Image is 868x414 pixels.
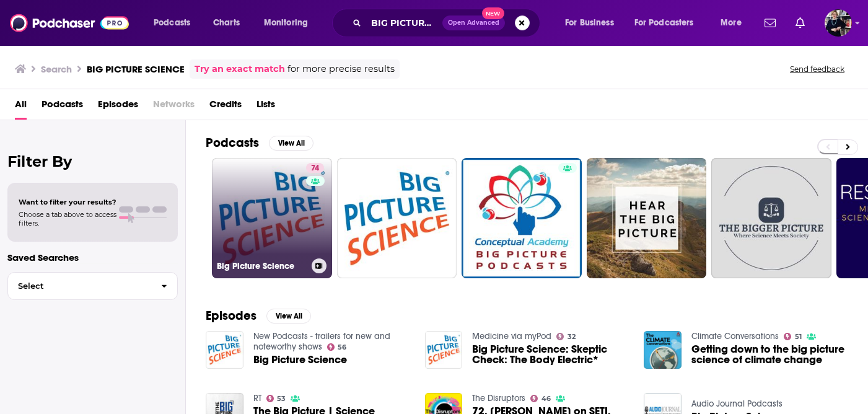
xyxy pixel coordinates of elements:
[327,343,347,351] a: 56
[425,331,463,369] img: Big Picture Science: Skeptic Check: The Body Electric*
[760,12,781,33] a: Show notifications dropdown
[644,331,682,369] img: Getting down to the big picture science of climate change
[213,14,240,32] span: Charts
[206,135,313,151] a: PodcastsView All
[786,64,848,74] button: Send feedback
[791,12,810,33] a: Show notifications dropdown
[209,94,242,120] a: Credits
[448,20,499,26] span: Open Advanced
[541,396,551,402] span: 46
[691,399,783,409] a: Audio Journal Podcasts
[19,198,116,206] span: Want to filter your results?
[530,395,551,402] a: 46
[255,13,324,33] button: open menu
[15,94,27,120] a: All
[154,14,190,32] span: Podcasts
[825,9,852,37] span: Logged in as ndewey
[565,14,614,32] span: For Business
[264,14,308,32] span: Monitoring
[795,334,802,340] span: 51
[206,308,311,324] a: EpisodesView All
[205,13,247,33] a: Charts
[306,163,324,173] a: 74
[634,14,694,32] span: For Podcasters
[344,9,552,37] div: Search podcasts, credits, & more...
[784,333,802,340] a: 51
[266,309,311,324] button: View All
[721,14,742,32] span: More
[472,331,551,341] a: Medicine via myPod
[691,344,848,365] a: Getting down to the big picture science of climate change
[472,393,525,403] a: The Disruptors
[825,9,852,37] img: User Profile
[287,62,395,76] span: for more precise results
[98,94,138,120] a: Episodes
[8,282,151,290] span: Select
[626,13,712,33] button: open menu
[556,333,576,340] a: 32
[366,13,442,33] input: Search podcasts, credits, & more...
[253,355,347,365] a: Big Picture Science
[442,15,505,30] button: Open AdvancedNew
[212,158,332,278] a: 74Big Picture Science
[269,136,313,151] button: View All
[7,252,178,263] p: Saved Searches
[41,63,72,75] h3: Search
[691,331,779,341] a: Climate Conversations
[7,152,178,170] h2: Filter By
[338,345,346,350] span: 56
[153,94,195,120] span: Networks
[206,308,256,324] h2: Episodes
[482,7,504,19] span: New
[19,210,116,227] span: Choose a tab above to access filters.
[556,13,629,33] button: open menu
[217,261,307,271] h3: Big Picture Science
[145,13,206,33] button: open menu
[256,94,275,120] a: Lists
[712,13,757,33] button: open menu
[42,94,83,120] a: Podcasts
[568,334,576,340] span: 32
[472,344,629,365] a: Big Picture Science: Skeptic Check: The Body Electric*
[253,331,390,352] a: New Podcasts - trailers for new and noteworthy shows
[206,135,259,151] h2: Podcasts
[7,272,178,300] button: Select
[266,395,286,402] a: 53
[206,331,243,369] img: Big Picture Science
[277,396,286,402] span: 53
[195,62,285,76] a: Try an exact match
[311,162,319,175] span: 74
[10,11,129,35] img: Podchaser - Follow, Share and Rate Podcasts
[825,9,852,37] button: Show profile menu
[87,63,185,75] h3: BIG PICTURE SCIENCE
[253,393,261,403] a: RT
